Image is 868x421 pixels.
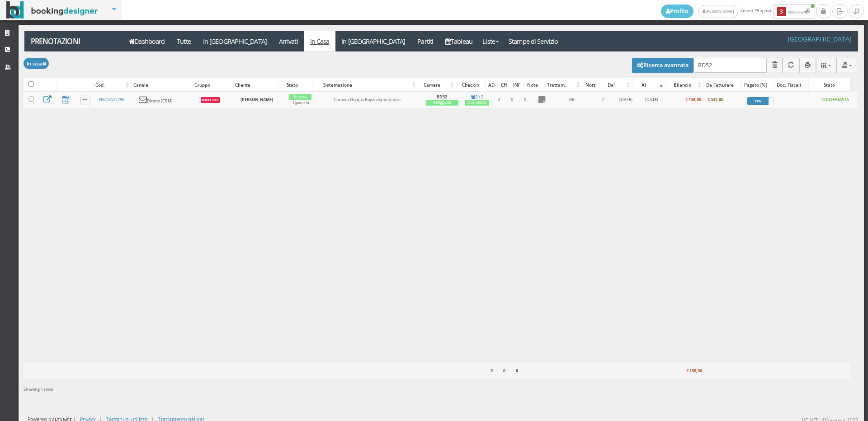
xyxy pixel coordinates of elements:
[241,97,273,102] b: [PERSON_NAME]
[304,31,335,51] a: In Casa
[202,98,218,102] b: Royal Dep
[289,94,311,100] div: In casa
[661,5,693,18] a: Profilo
[836,58,857,73] button: Export
[439,31,479,51] a: Tableau
[661,4,816,19] span: lunedì, 25 agosto
[24,386,53,392] span: Showing 1 rows
[233,79,278,91] div: Cliente
[193,79,233,91] div: Gruppo
[665,79,703,91] div: Bilancio
[94,79,131,91] div: Cod.
[708,97,723,102] b: € 532,00
[775,79,808,91] div: Doc. Fiscali
[99,97,124,102] a: N8DAAZ2756
[704,79,741,91] div: Da Fatturare
[136,92,197,108] td: Diretto (CRM)
[278,79,306,91] div: Stato
[593,92,613,108] td: 7
[685,97,701,102] b: € 158,00
[809,79,849,91] div: Stato
[24,31,118,51] a: Prenotazioni
[742,79,774,91] div: Pagato (%)
[503,368,505,374] b: 0
[197,31,273,51] a: In [GEOGRAPHIC_DATA]
[783,58,799,73] button: Aggiorna
[321,79,418,91] div: Sistemazione
[273,31,304,51] a: Arrivati
[465,94,489,106] a: 2 / 2Completo
[486,79,497,91] div: AD
[518,92,532,108] td: 0
[292,100,309,105] small: 2 giorni fa
[551,92,593,108] td: BB
[498,79,509,91] div: CH
[437,94,447,100] b: RD52
[491,368,493,374] b: 2
[123,31,171,51] a: Dashboard
[24,58,49,69] button: In casa
[698,5,738,18] a: [PERSON_NAME]
[632,58,693,73] button: Ricerca avanzata
[542,79,582,91] div: Trattam.
[418,79,455,91] div: Camera
[6,1,98,19] img: BookingDesigner.com
[200,97,221,102] a: Royal Dep
[335,31,411,51] a: In [GEOGRAPHIC_DATA]
[492,92,505,108] td: 2
[665,365,704,377] div: € 158,00
[773,4,815,19] button: 3Notifiche
[456,79,485,91] div: Checkin
[612,92,639,108] td: [DATE]
[633,79,665,91] div: Al
[465,100,489,106] div: Completo
[747,97,769,105] div: 77%
[132,79,192,91] div: Canale
[331,92,422,108] td: Camera Doppia Royal dependance
[503,31,564,51] a: Stampe di Servizio
[788,35,852,43] h4: [GEOGRAPHIC_DATA]
[510,79,524,91] div: INF
[777,7,786,16] b: 3
[171,31,197,51] a: Tutte
[524,79,542,91] div: Note
[478,31,502,51] a: Liste
[505,92,518,108] td: 0
[582,79,600,91] div: Notti
[426,100,458,106] div: Alloggiata
[693,58,766,73] input: Cerca
[640,92,664,108] td: [DATE]
[600,79,632,91] div: Dal
[821,97,849,102] b: CONFERMATA
[411,31,439,51] a: Partiti
[516,368,518,374] b: 0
